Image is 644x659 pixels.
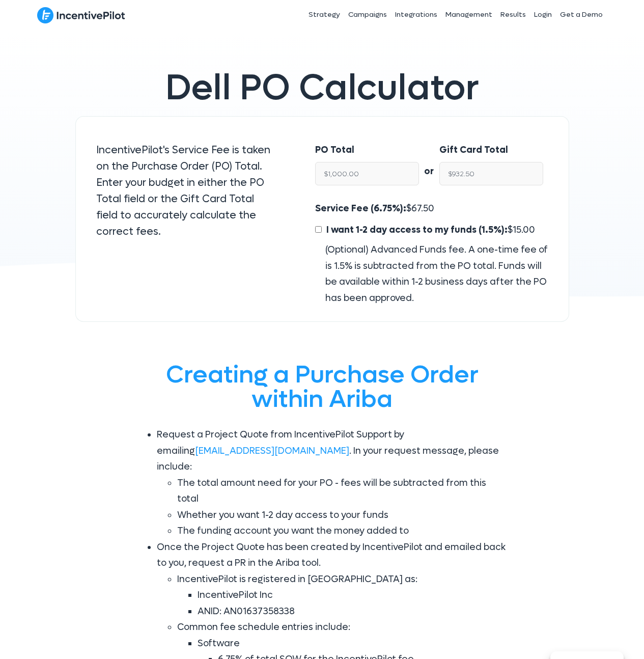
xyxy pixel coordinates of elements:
li: Whether you want 1-2 day access to your funds [177,507,508,524]
span: Creating a Purchase Order within Ariba [166,359,479,415]
span: 15.00 [513,224,535,236]
a: Campaigns [344,2,391,28]
li: The funding account you want the money added to [177,523,508,539]
a: [EMAIL_ADDRESS][DOMAIN_NAME] [195,445,349,457]
li: Request a Project Quote from IncentivePilot Support by emailing . In your request message, please... [157,427,508,539]
div: (Optional) Advanced Funds fee. A one-time fee of is 1.5% is subtracted from the PO total. Funds w... [315,242,548,306]
a: Strategy [304,2,344,28]
li: ANID: AN01637358338 [198,603,508,620]
input: I want 1-2 day access to my funds (1.5%):$15.00 [315,226,322,233]
a: Management [441,2,496,28]
span: $ [324,224,535,236]
p: IncentivePilot's Service Fee is taken on the Purchase Order (PO) Total. Enter your budget in eith... [96,142,275,240]
a: Get a Demo [556,2,607,28]
li: IncentivePilot is registered in [GEOGRAPHIC_DATA] as: [177,571,508,620]
label: Gift Card Total [439,142,508,158]
div: $ [315,201,548,306]
span: I want 1-2 day access to my funds (1.5%): [326,224,508,236]
span: Service Fee (6.75%): [315,203,406,214]
span: 67.50 [411,203,434,214]
img: IncentivePilot [37,7,125,24]
span: Dell PO Calculator [165,65,479,111]
a: Login [530,2,556,28]
label: PO Total [315,142,354,158]
nav: Header Menu [235,2,607,28]
a: Integrations [391,2,441,28]
div: or [419,142,439,180]
li: IncentivePilot Inc [198,587,508,603]
li: The total amount need for your PO - fees will be subtracted from this total [177,475,508,507]
a: Results [496,2,530,28]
